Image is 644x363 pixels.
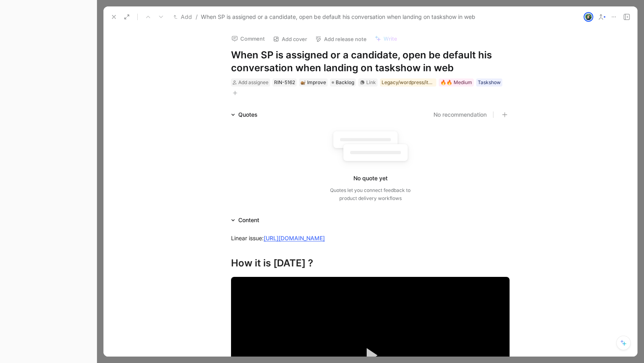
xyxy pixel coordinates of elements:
[196,12,198,22] span: /
[228,110,261,120] div: Quotes
[440,78,472,87] div: 🔥🔥 Medium
[228,33,268,44] button: Comment
[584,13,592,21] img: avatar
[366,78,376,87] div: Link
[228,215,262,225] div: Content
[336,78,354,87] span: Backlog
[330,186,411,202] div: Quotes let you connect feedback to product delivery workflows
[301,80,305,85] img: 🐌
[231,234,510,242] div: Linear issue:
[201,12,475,22] span: When SP is assigned or a candidate, open be default his conversation when landing on taskshow in web
[231,49,510,74] h1: When SP is assigned or a candidate, open be default his conversation when landing on taskshow in web
[238,79,268,85] span: Add assignee
[312,33,370,45] button: Add release note
[171,12,194,22] button: Add
[330,78,356,87] div: Backlog
[371,33,401,44] button: Write
[382,78,435,87] div: Legacy/wordpress/iterable
[384,35,397,42] span: Write
[264,235,325,241] a: [URL][DOMAIN_NAME]
[274,78,295,87] div: RIN-5162
[478,78,501,87] div: Taskshow
[238,215,259,225] div: Content
[353,173,388,183] div: No quote yet
[433,110,487,120] button: No recommendation
[299,78,328,87] div: 🐌Improve
[301,78,326,87] div: Improve
[231,256,510,270] div: How it is [DATE] ?
[238,110,258,120] div: Quotes
[269,33,311,45] button: Add cover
